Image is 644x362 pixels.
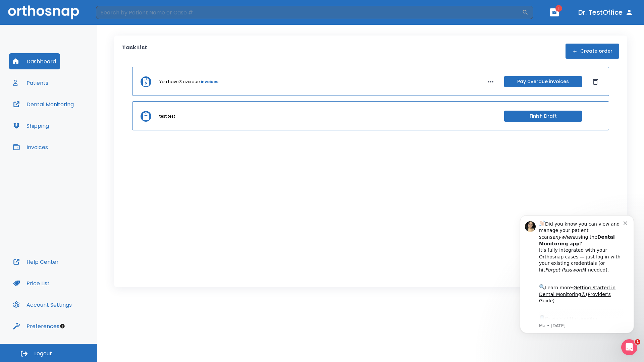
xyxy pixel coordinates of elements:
[590,76,601,87] button: Dismiss
[9,118,53,134] button: Shipping
[59,323,65,329] div: Tooltip anchor
[159,79,200,85] p: You have 3 overdue
[34,350,52,357] span: Logout
[576,6,636,18] button: Dr. TestOffice
[9,275,54,291] button: Price List
[566,44,619,59] button: Create order
[9,75,52,91] button: Patients
[510,207,644,359] iframe: Intercom notifications message
[8,5,79,19] img: Orthosnap
[504,76,582,87] button: Pay overdue invoices
[9,318,63,334] button: Preferences
[504,111,582,122] button: Finish Draft
[201,79,218,85] a: invoices
[9,297,76,313] button: Account Settings
[159,113,175,119] p: test test
[635,339,640,345] span: 1
[9,254,63,270] button: Help Center
[9,53,60,69] button: Dashboard
[9,139,52,155] button: Invoices
[555,5,562,12] span: 1
[9,96,78,112] button: Dental Monitoring
[621,339,637,355] iframe: Intercom live chat
[122,44,147,59] p: Task List
[96,6,522,19] input: Search by Patient Name or Case #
